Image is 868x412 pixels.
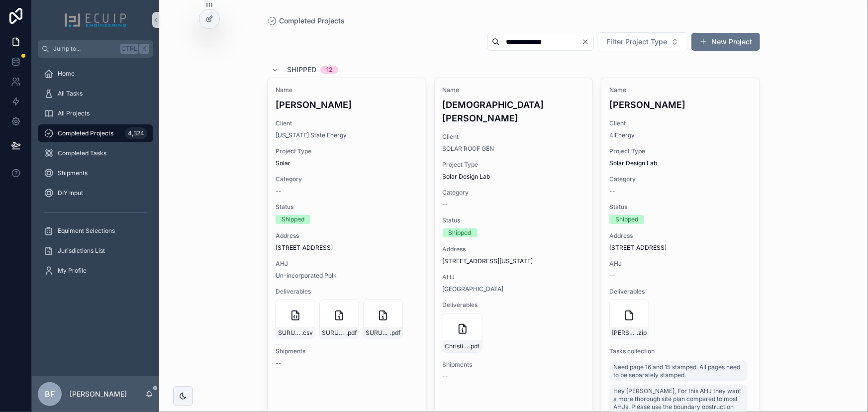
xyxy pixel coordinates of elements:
[282,215,304,224] div: Shipped
[276,159,290,167] span: Solar
[609,175,752,183] span: Category
[609,131,635,139] a: 4IEnergy
[609,260,752,268] span: AHJ
[443,257,585,265] span: [STREET_ADDRESS][US_STATE]
[58,227,115,235] span: Equiment Selections
[279,16,345,26] span: Completed Projects
[276,98,418,111] h4: [PERSON_NAME]
[445,342,470,350] span: Christian-Milan-Engineering_signed
[612,329,637,337] span: [PERSON_NAME]-Engineering-Signed
[58,149,106,157] span: Completed Tasks
[443,373,449,381] span: --
[443,201,449,208] span: --
[609,244,752,252] span: [STREET_ADDRESS]
[38,104,153,122] a: All Projects
[58,70,75,78] span: Home
[276,119,418,127] span: Client
[38,262,153,280] a: My Profile
[615,215,638,224] div: Shipped
[64,12,127,28] img: App logo
[276,244,418,252] span: [STREET_ADDRESS]
[609,119,752,127] span: Client
[276,359,282,367] span: --
[38,124,153,142] a: Completed Projects4,324
[609,232,752,240] span: Address
[609,361,748,381] a: Need page 16 and 15 stamped. All pages need to be separately stamped.
[691,33,760,51] button: New Project
[346,329,357,337] span: .pdf
[38,40,153,58] button: Jump to...CtrlK
[276,175,418,183] span: Category
[120,44,138,54] span: Ctrl
[276,260,418,268] span: AHJ
[276,272,337,280] a: Un-incorporated Polk
[443,245,585,253] span: Address
[301,329,313,337] span: .csv
[449,228,472,237] div: Shipped
[609,272,615,280] span: --
[390,329,400,337] span: .pdf
[609,203,752,211] span: Status
[58,90,83,98] span: All Tasks
[38,222,153,240] a: Equiment Selections
[609,86,752,94] span: Name
[58,189,83,197] span: DIY Input
[366,329,390,337] span: SURUJNATH-THONAYDAR-Structural-Letter_signed
[443,86,585,94] span: Name
[276,203,418,211] span: Status
[443,98,585,125] h4: [DEMOGRAPHIC_DATA][PERSON_NAME]
[38,85,153,103] a: All Tasks
[443,161,585,169] span: Project Type
[276,187,282,195] span: --
[598,32,687,51] button: Select Button
[58,169,88,177] span: Shipments
[45,388,55,400] span: BF
[70,389,127,399] p: [PERSON_NAME]
[276,288,418,296] span: Deliverables
[609,288,752,296] span: Deliverables
[38,184,153,202] a: DIY Input
[287,65,316,75] span: Shipped
[38,144,153,162] a: Completed Tasks
[322,329,346,337] span: SURUJNATH-THONAYDAR-Addon_signed
[613,363,744,379] span: Need page 16 and 15 stamped. All pages need to be separately stamped.
[443,133,585,141] span: Client
[443,301,585,309] span: Deliverables
[609,347,752,355] span: Tasks collection
[443,285,504,293] a: [GEOGRAPHIC_DATA]
[443,189,585,197] span: Category
[276,86,418,94] span: Name
[443,216,585,224] span: Status
[58,129,113,137] span: Completed Projects
[606,37,667,47] span: Filter Project Type
[609,147,752,155] span: Project Type
[609,187,615,195] span: --
[276,147,418,155] span: Project Type
[609,159,657,167] span: Solar Design Lab
[58,247,105,255] span: Jurisdictions List
[38,242,153,260] a: Jurisdictions List
[581,38,593,46] button: Clear
[443,273,585,281] span: AHJ
[278,329,301,337] span: SURUJNATH-[GEOGRAPHIC_DATA]-BOM
[637,329,647,337] span: .zip
[276,347,418,355] span: Shipments
[443,361,585,369] span: Shipments
[32,58,159,293] div: scrollable content
[276,131,347,139] a: [US_STATE] State Energy
[443,173,490,181] span: Solar Design Lab
[267,16,345,26] a: Completed Projects
[58,267,87,275] span: My Profile
[140,45,148,53] span: K
[326,66,332,74] div: 12
[125,127,147,139] div: 4,324
[443,145,494,153] a: SOLAR ROOF GEN
[470,342,480,350] span: .pdf
[38,65,153,83] a: Home
[276,232,418,240] span: Address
